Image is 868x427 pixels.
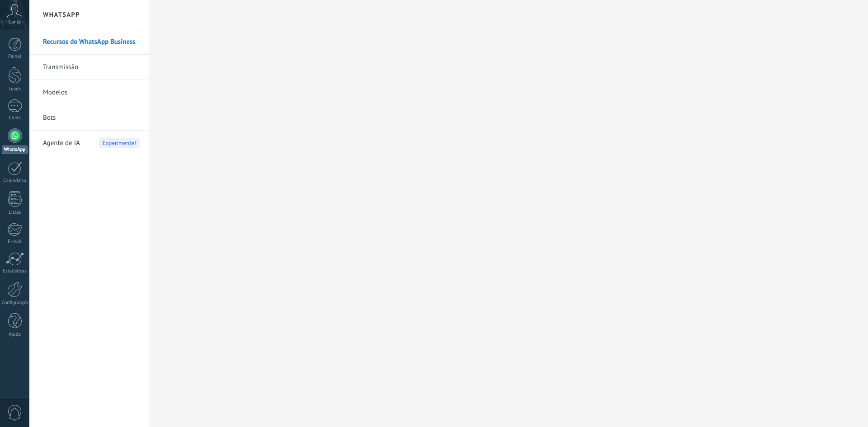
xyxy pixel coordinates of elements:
span: Agente de IA [43,131,80,156]
li: Transmissão [29,55,149,80]
a: Bots [43,105,140,131]
div: WhatsApp [2,145,28,154]
a: Recursos do WhatsApp Business [43,29,140,55]
div: Leads [2,86,28,92]
div: Listas [2,210,28,216]
span: Conta [9,19,21,25]
a: Agente de IAExperimente! [43,131,140,156]
div: E-mail [2,239,28,245]
li: Modelos [29,80,149,105]
a: Modelos [43,80,140,105]
div: Ajuda [2,332,28,338]
span: Experimente! [99,138,140,148]
li: Bots [29,105,149,131]
div: Painel [2,54,28,60]
div: Chats [2,115,28,121]
li: Recursos do WhatsApp Business [29,29,149,55]
div: Calendário [2,178,28,184]
li: Agente de IA [29,131,149,155]
div: Estatísticas [2,268,28,274]
div: Configurações [2,300,28,306]
a: Transmissão [43,55,140,80]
